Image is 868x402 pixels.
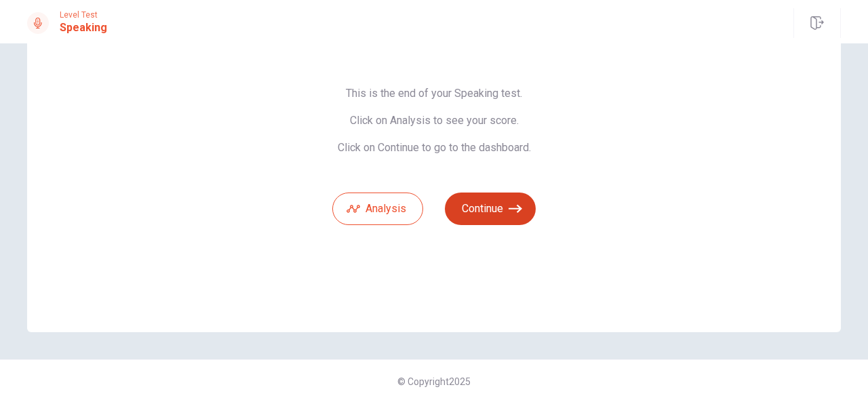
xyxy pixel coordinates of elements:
span: © Copyright 2025 [397,376,471,387]
h1: Speaking [60,20,107,36]
span: This is the end of your Speaking test. Click on Analysis to see your score. Click on Continue to ... [332,87,536,155]
button: Continue [445,193,536,225]
button: Analysis [332,193,423,225]
span: Level Test [60,10,107,20]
